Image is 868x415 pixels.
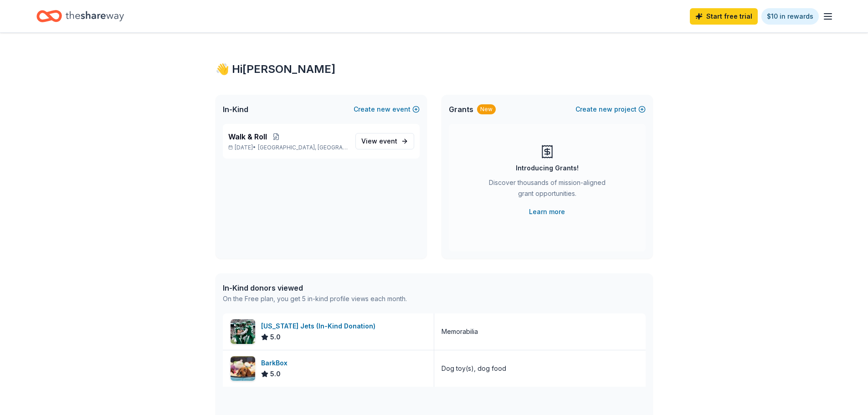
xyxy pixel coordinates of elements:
button: Createnewevent [354,104,420,115]
a: View event [355,133,414,149]
p: [DATE] • [228,144,348,151]
button: Createnewproject [575,104,646,115]
div: On the Free plan, you get 5 in-kind profile views each month. [223,293,407,304]
span: new [599,104,612,115]
span: In-Kind [223,104,248,115]
div: Dog toy(s), dog food [442,363,506,374]
span: View [361,136,397,147]
div: 👋 Hi [PERSON_NAME] [216,62,653,77]
div: [US_STATE] Jets (In-Kind Donation) [261,321,379,332]
span: [GEOGRAPHIC_DATA], [GEOGRAPHIC_DATA] [258,144,348,151]
span: Walk & Roll [228,131,267,142]
span: new [377,104,390,115]
div: New [477,104,496,114]
a: Learn more [529,206,565,217]
span: 5.0 [270,369,281,379]
img: Image for BarkBox [231,356,255,381]
a: Home [36,5,124,27]
img: Image for New York Jets (In-Kind Donation) [231,319,255,344]
a: $10 in rewards [761,8,819,25]
div: Memorabilia [442,326,478,337]
a: Start free trial [690,8,758,25]
span: event [379,137,397,145]
div: Discover thousands of mission-aligned grant opportunities. [485,177,609,203]
span: 5.0 [270,332,281,343]
div: Introducing Grants! [516,163,579,174]
div: In-Kind donors viewed [223,282,407,293]
span: Grants [449,104,473,115]
div: BarkBox [261,358,291,369]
